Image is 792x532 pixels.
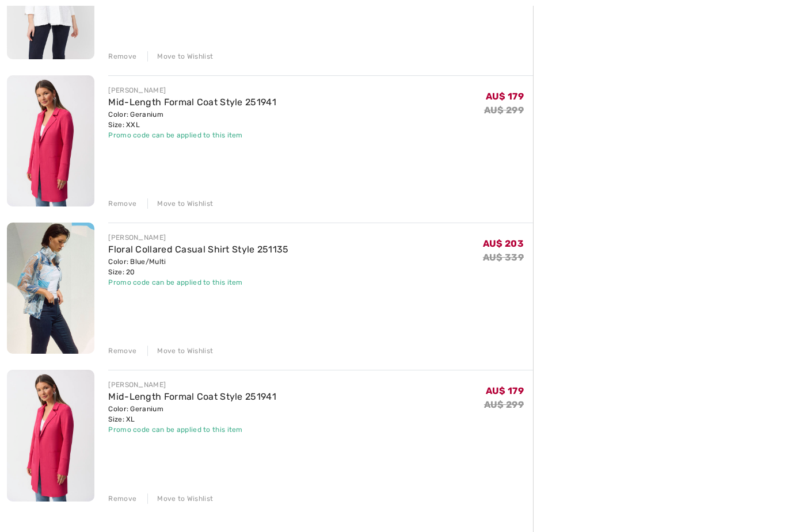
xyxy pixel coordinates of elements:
[108,391,276,402] a: Mid-Length Formal Coat Style 251941
[108,97,276,108] a: Mid-Length Formal Coat Style 251941
[108,380,276,390] div: [PERSON_NAME]
[108,346,136,356] div: Remove
[7,370,94,501] img: Mid-Length Formal Coat Style 251941
[147,346,213,356] div: Move to Wishlist
[147,51,213,62] div: Move to Wishlist
[7,75,94,206] img: Mid-Length Formal Coat Style 251941
[108,424,276,435] div: Promo code can be applied to this item
[484,105,524,116] s: AU$ 299
[108,493,136,504] div: Remove
[108,85,276,95] div: [PERSON_NAME]
[486,91,524,102] span: AU$ 179
[147,493,213,504] div: Move to Wishlist
[108,277,288,288] div: Promo code can be applied to this item
[147,198,213,209] div: Move to Wishlist
[108,198,136,209] div: Remove
[7,223,94,354] img: Floral Collared Casual Shirt Style 251135
[108,257,288,277] div: Color: Blue/Multi Size: 20
[483,252,524,263] s: AU$ 339
[486,385,524,396] span: AU$ 179
[108,109,276,130] div: Color: Geranium Size: XXL
[108,232,288,243] div: [PERSON_NAME]
[108,51,136,62] div: Remove
[108,130,276,140] div: Promo code can be applied to this item
[108,404,276,424] div: Color: Geranium Size: XL
[483,238,524,249] span: AU$ 203
[108,244,288,255] a: Floral Collared Casual Shirt Style 251135
[484,399,524,410] s: AU$ 299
